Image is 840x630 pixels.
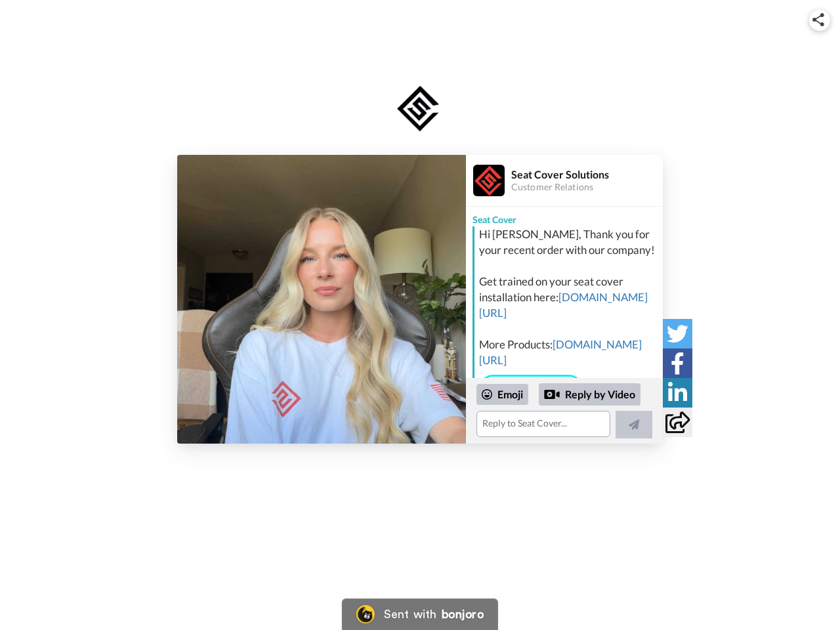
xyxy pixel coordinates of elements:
[393,83,447,135] img: logo
[479,337,642,367] a: [DOMAIN_NAME][URL]
[539,383,640,406] div: Reply by Video
[466,207,663,226] div: Seat Cover
[511,168,662,180] div: Seat Cover Solutions
[476,384,528,405] div: Emoji
[473,165,505,196] img: Profile Image
[511,182,662,193] div: Customer Relations
[479,290,648,320] a: [DOMAIN_NAME][URL]
[479,375,583,402] a: Install Videos
[812,13,824,26] img: ic_share.svg
[544,387,560,402] div: Reply by Video
[479,226,660,368] div: Hi [PERSON_NAME], Thank you for your recent order with our company! Get trained on your seat cove...
[177,155,466,444] img: d54859e9-cf5f-46b9-bba1-5f0ae0fa1de1-thumb.jpg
